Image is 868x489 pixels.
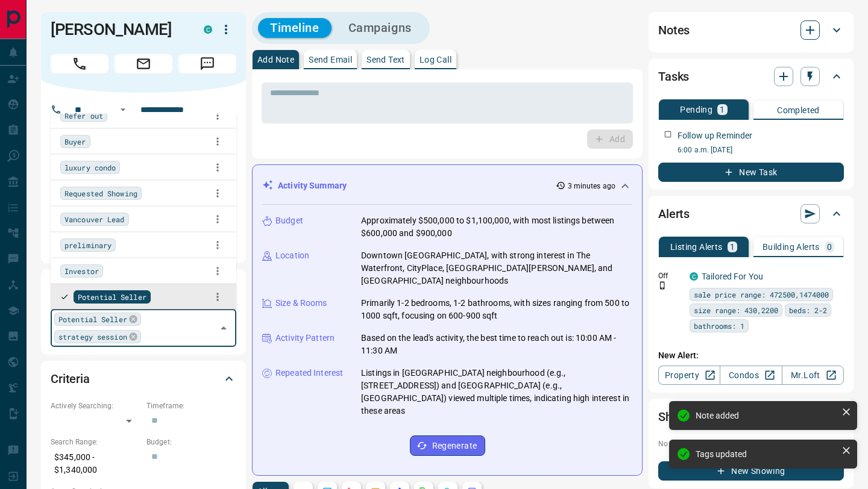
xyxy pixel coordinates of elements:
button: Open [116,102,130,117]
div: Activity Summary3 minutes ago [262,175,632,197]
p: 1 [730,243,735,251]
p: Follow up Reminder [678,129,752,142]
span: beds: 2-2 [789,304,827,316]
div: Criteria [51,364,236,393]
a: Property [658,366,720,385]
p: Listings in [GEOGRAPHIC_DATA] neighbourhood (e.g., [STREET_ADDRESS]) and [GEOGRAPHIC_DATA] (e.g.,... [361,367,632,417]
p: 1 [720,105,725,114]
div: Alerts [658,199,844,228]
div: Potential Seller [54,313,141,326]
p: $345,000 - $1,340,000 [51,447,140,480]
span: Vancouver Lead [64,213,125,225]
h2: Criteria [51,369,90,388]
p: 0 [827,243,832,251]
p: Based on the lead's activity, the best time to reach out is: 10:00 AM - 11:30 AM [361,332,632,357]
span: Message [178,54,236,73]
button: Regenerate [410,435,485,456]
p: Timeframe: [146,400,236,411]
span: size range: 430,2200 [694,304,778,316]
svg: Push Notification Only [658,281,667,290]
p: Location [275,249,309,262]
div: strategy session [54,330,141,343]
h2: Tasks [658,67,689,86]
p: Budget [275,214,303,227]
p: New Alert: [658,349,844,362]
p: Budget: [146,437,236,447]
span: bathrooms: 1 [694,320,744,332]
p: Listing Alerts [670,243,723,251]
div: condos.ca [204,25,212,34]
span: luxury condo [64,161,116,173]
span: strategy session [58,331,127,343]
a: Tailored For You [702,272,763,281]
p: Send Text [366,55,405,64]
p: Repeated Interest [275,367,343,379]
p: Off [658,270,682,281]
span: Requested Showing [64,187,137,199]
p: Activity Summary [278,179,347,192]
p: Pending [680,105,712,114]
p: Actively Searching: [51,400,140,411]
p: Search Range: [51,437,140,447]
p: Building Alerts [763,243,820,251]
button: New Task [658,163,844,182]
div: condos.ca [690,272,698,281]
p: No showings booked [658,438,844,449]
span: sale price range: 472500,1474000 [694,288,829,301]
p: Approximately $500,000 to $1,100,000, with most listings between $600,000 and $900,000 [361,214,632,240]
div: Notes [658,16,844,45]
span: Email [115,54,172,73]
p: 3 minutes ago [568,181,615,192]
span: Buyer [64,135,86,148]
h2: Showings [658,407,709,426]
span: Call [51,54,108,73]
p: Log Call [420,55,451,64]
div: Note added [696,411,837,420]
p: Downtown [GEOGRAPHIC_DATA], with strong interest in The Waterfront, CityPlace, [GEOGRAPHIC_DATA][... [361,249,632,287]
p: Completed [777,106,820,114]
div: Tags updated [696,449,837,459]
h2: Notes [658,20,690,40]
span: preliminary [64,239,112,251]
p: Add Note [257,55,294,64]
a: Mr.Loft [782,366,844,385]
div: Tasks [658,62,844,91]
p: 6:00 a.m. [DATE] [678,145,844,155]
span: Refer out [64,110,103,122]
p: Primarily 1-2 bedrooms, 1-2 bathrooms, with sizes ranging from 500 to 1000 sqft, focusing on 600-... [361,297,632,322]
p: Send Email [309,55,352,64]
span: Investor [64,265,99,277]
span: Potential Seller [58,313,127,325]
div: Showings [658,402,844,431]
a: Condos [720,366,782,385]
button: Campaigns [336,18,424,38]
span: Potential Seller [78,291,146,303]
p: Activity Pattern [275,332,335,344]
p: Size & Rooms [275,297,327,310]
button: Timeline [258,18,332,38]
h1: [PERSON_NAME] [51,20,186,39]
button: Close [215,320,232,337]
button: New Showing [658,461,844,481]
h2: Alerts [658,204,690,223]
